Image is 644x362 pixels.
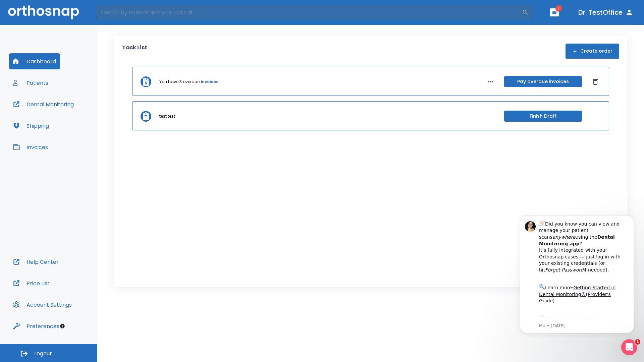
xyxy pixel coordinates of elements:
[635,339,640,345] span: 1
[159,113,175,119] p: test test
[621,339,637,355] iframe: Intercom live chat
[504,111,582,122] button: Finish Draft
[114,10,119,16] button: Dismiss notification
[9,53,60,69] button: Dashboard
[590,76,601,87] button: Dismiss
[9,96,78,112] button: Dental Monitoring
[34,350,52,357] span: Logout
[29,107,89,119] a: App Store
[29,114,114,120] p: Message from Ma, sent 5w ago
[8,5,79,19] img: Orthosnap
[96,6,522,19] input: Search by Patient Name or Case #
[9,318,63,334] button: Preferences
[9,297,76,313] button: Account Settings
[9,75,52,91] button: Patients
[9,118,53,134] button: Shipping
[122,44,147,59] p: Task List
[9,139,52,155] button: Invoices
[159,79,200,85] p: You have 3 overdue
[504,76,582,87] button: Pay overdue invoices
[510,209,644,337] iframe: Intercom notifications message
[59,323,65,329] div: Tooltip anchor
[555,5,562,12] span: 1
[201,79,218,85] a: invoices
[576,6,636,18] button: Dr. TestOffice
[566,44,619,59] button: Create order
[9,254,63,270] button: Help Center
[29,105,114,139] div: Download the app: | ​ Let us know if you need help getting started!
[9,275,54,291] button: Price List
